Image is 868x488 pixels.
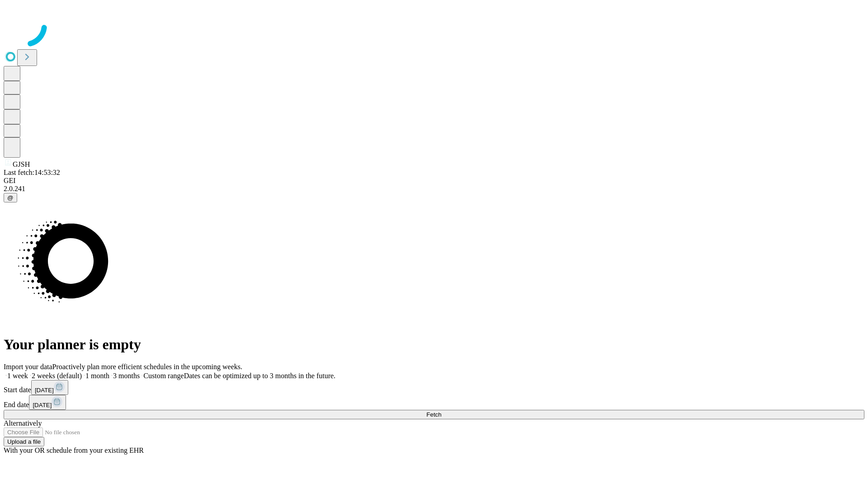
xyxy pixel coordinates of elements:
[13,160,30,168] span: GJSH
[4,419,42,427] span: Alternatively
[4,169,60,176] span: Last fetch: 14:53:32
[7,194,14,201] span: @
[184,372,335,380] span: Dates can be optimized up to 3 months in the future.
[4,446,144,454] span: With your OR schedule from your existing EHR
[32,372,82,380] span: 2 weeks (default)
[4,177,864,185] div: GEI
[143,372,184,380] span: Custom range
[85,372,109,380] span: 1 month
[4,363,52,371] span: Import your data
[4,380,864,395] div: Start date
[4,193,17,202] button: @
[4,336,864,353] h1: Your planner is empty
[113,372,140,380] span: 3 months
[33,402,52,408] span: [DATE]
[29,395,66,410] button: [DATE]
[426,411,441,418] span: Fetch
[31,380,68,395] button: [DATE]
[4,395,864,410] div: End date
[52,363,242,371] span: Proactively plan more efficient schedules in the upcoming weeks.
[35,387,54,394] span: [DATE]
[4,410,864,419] button: Fetch
[7,372,28,380] span: 1 week
[4,185,864,193] div: 2.0.241
[4,437,44,446] button: Upload a file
